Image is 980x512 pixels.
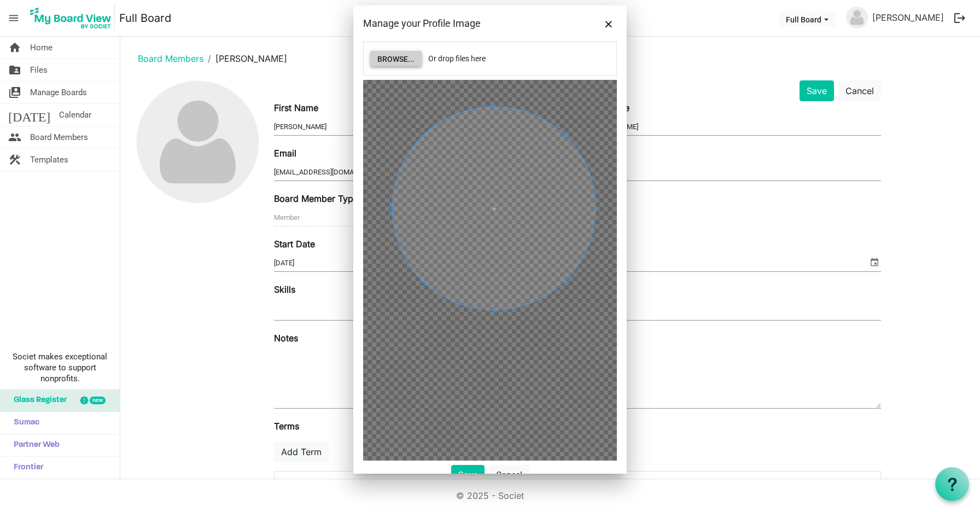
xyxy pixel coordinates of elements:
[90,397,106,404] div: new
[274,283,295,296] label: Skills
[274,441,329,462] button: Add Term
[30,82,87,103] span: Manage Boards
[8,104,50,126] span: [DATE]
[363,15,566,32] div: Manage your Profile Image
[30,59,48,81] span: Files
[274,420,299,433] label: Terms
[8,412,39,434] span: Sumac
[274,237,315,251] label: Start Date
[203,52,287,65] li: [PERSON_NAME]
[274,147,296,160] label: Email
[119,7,171,29] a: Full Board
[868,7,948,28] a: [PERSON_NAME]
[779,11,836,27] button: Full Board dropdownbutton
[59,104,91,126] span: Calendar
[30,149,68,171] span: Templates
[274,331,298,345] label: Notes
[8,149,21,171] span: construction
[456,490,524,501] a: © 2025 - Societ
[8,126,21,148] span: people
[8,457,43,479] span: Frontier
[274,192,358,205] label: Board Member Type
[600,15,617,32] button: Close
[868,255,881,269] span: select
[370,51,422,66] button: Browse...
[138,53,203,64] a: Board Members
[8,59,21,81] span: folder_shared
[5,351,115,384] span: Societ makes exceptional software to support nonprofits.
[3,8,24,28] span: menu
[8,434,60,456] span: Partner Web
[27,4,115,32] img: My Board View Logo
[8,82,21,103] span: switch_account
[800,80,834,101] button: Save
[489,465,529,486] button: Cancel
[8,389,67,411] span: Glass Register
[30,126,88,148] span: Board Members
[30,37,52,59] span: Home
[137,81,259,203] img: no-profile-picture.svg
[428,54,486,63] span: Or drop files here
[451,465,485,486] button: Save
[27,4,119,32] a: My Board View Logo
[846,7,868,28] img: no-profile-picture.svg
[838,80,881,101] button: Cancel
[274,101,318,114] label: First Name
[948,7,971,30] button: logout
[8,37,21,59] span: home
